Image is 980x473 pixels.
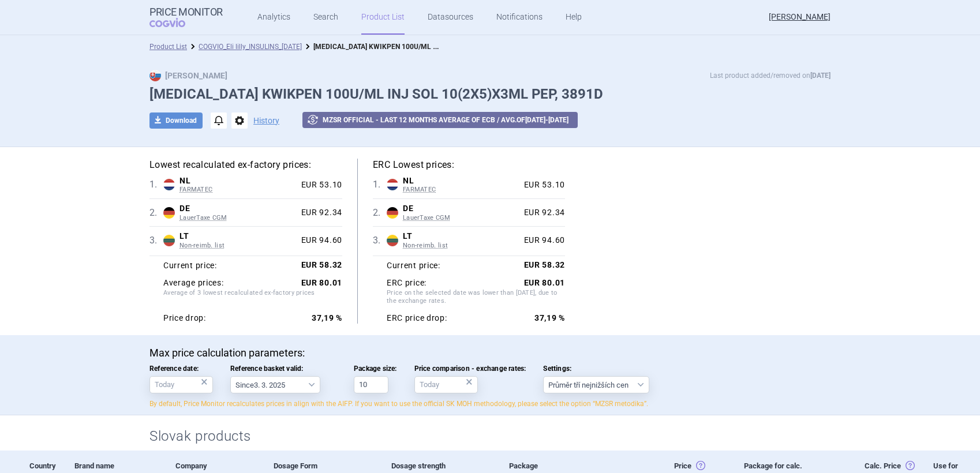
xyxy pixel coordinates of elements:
[149,6,223,18] strong: Price Monitor
[519,180,565,190] div: EUR 53.10
[149,70,161,81] img: SK
[149,43,187,51] a: Product List
[149,347,831,359] p: Max price calculation parameters:
[149,399,831,409] p: By default, Price Monitor recalculates prices in align with the AIFP. If you want to use the offi...
[297,208,342,218] div: EUR 92.34
[199,43,302,51] a: COGVIO_Eli lilly_INSULINS_[DATE]
[149,376,213,393] input: Reference date:×
[373,159,565,171] h5: ERC Lowest prices:
[179,242,297,250] span: Non-reimb. list
[387,207,398,219] img: Germany
[543,376,649,393] select: Settings:
[312,313,342,322] strong: 37,19 %
[149,86,831,103] h1: [MEDICAL_DATA] KWIKPEN 100U/ML INJ SOL 10(2X5)X3ML PEP, 3891D
[179,231,297,242] span: LT
[810,72,831,80] strong: [DATE]
[387,179,398,190] img: Netherlands
[179,204,297,214] span: DE
[149,178,163,192] span: 1 .
[373,234,387,247] span: 3 .
[149,112,203,129] button: Download
[302,41,440,52] li: LYUMJEV KWIKPEN 100U/ML INJ SOL 10(2X5)X3ML PEP, 3891D
[403,214,519,222] span: LauerTaxe CGM
[519,208,565,218] div: EUR 92.34
[297,235,342,246] div: EUR 94.60
[313,40,543,51] strong: [MEDICAL_DATA] KWIKPEN 100U/ML INJ SOL 10(2X5)X3ML PEP, 3891D
[387,278,427,288] strong: ERC price:
[149,234,163,247] span: 3 .
[387,261,440,270] strong: Current price:
[403,204,519,214] span: DE
[301,278,342,287] strong: EUR 80.01
[163,235,175,246] img: Lithuania
[163,179,175,190] img: Netherlands
[403,176,519,186] span: NL
[387,313,447,324] strong: ERC price drop:
[302,112,578,128] button: MZSR official - Last 12 months average of ECB / avg.of[DATE]-[DATE]
[163,261,217,270] strong: Current price:
[466,376,473,388] div: ×
[179,176,297,186] span: NL
[354,376,388,393] input: Package size:
[414,365,526,373] span: Price comparison - exchange rates:
[403,186,519,194] span: FARMATEC
[230,365,336,373] span: Reference basket valid:
[163,313,206,324] strong: Price drop:
[387,235,398,246] img: Lithuania
[163,207,175,219] img: Germany
[179,186,297,194] span: FARMATEC
[301,260,342,269] strong: EUR 58.32
[373,206,387,220] span: 2 .
[179,214,297,222] span: LauerTaxe CGM
[163,289,342,307] span: Average of 3 lowest recalculated ex-factory prices
[524,260,565,269] strong: EUR 58.32
[253,117,279,125] button: History
[163,278,224,288] strong: Average prices:
[149,365,213,373] span: Reference date:
[149,159,342,171] h5: Lowest recalculated ex-factory prices:
[534,313,565,322] strong: 37,19 %
[149,6,223,28] a: Price MonitorCOGVIO
[710,70,831,81] p: Last product added/removed on
[149,41,187,52] li: Product List
[524,278,565,287] strong: EUR 80.01
[187,41,302,52] li: COGVIO_Eli lilly_INSULINS_06.10.2025
[414,376,478,393] input: Price comparison - exchange rates:×
[201,376,208,388] div: ×
[149,427,831,446] h2: Slovak products
[230,376,320,393] select: Reference basket valid:
[543,365,649,373] span: Settings:
[354,365,397,373] span: Package size:
[149,71,227,80] strong: [PERSON_NAME]
[373,178,387,192] span: 1 .
[403,242,519,250] span: Non-reimb. list
[297,180,342,190] div: EUR 53.10
[519,235,565,246] div: EUR 94.60
[387,289,565,307] span: Price on the selected date was lower than [DATE], due to the exchange rates.
[149,18,201,27] span: COGVIO
[149,206,163,220] span: 2 .
[403,231,519,242] span: LT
